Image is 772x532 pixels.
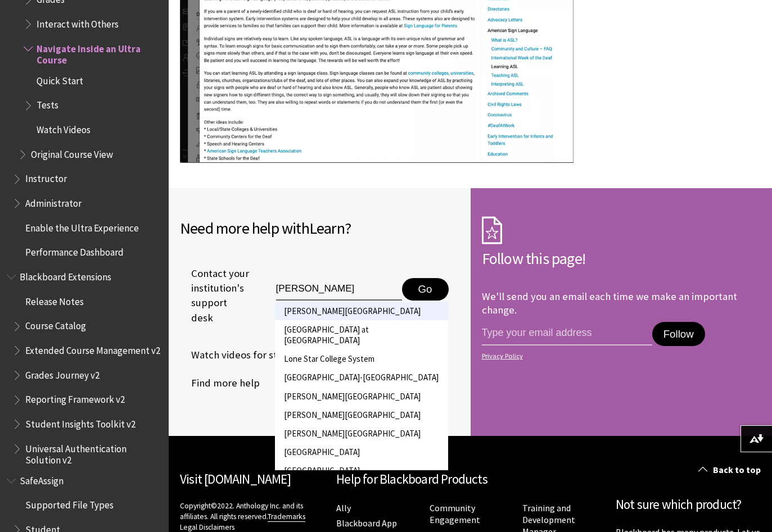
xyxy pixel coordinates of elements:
[275,406,448,424] li: [PERSON_NAME][GEOGRAPHIC_DATA]
[20,267,111,283] span: Blackboard Extensions
[275,461,448,480] li: [GEOGRAPHIC_DATA]
[275,443,448,461] li: [GEOGRAPHIC_DATA]
[180,266,250,325] span: Contact your institution's support desk
[180,471,291,487] a: Visit [DOMAIN_NAME]
[275,368,448,387] li: [GEOGRAPHIC_DATA]-[GEOGRAPHIC_DATA]
[37,71,83,87] span: Quick Start
[275,387,448,406] li: [PERSON_NAME][GEOGRAPHIC_DATA]
[482,216,502,244] img: Subscription Icon
[482,352,758,360] a: Privacy Policy
[180,347,309,363] a: Watch videos for students
[180,216,459,240] h2: Need more help with ?
[275,320,448,349] li: [GEOGRAPHIC_DATA] at [GEOGRAPHIC_DATA]
[336,517,397,529] a: Blackboard App
[25,219,139,234] span: Enable the Ultra Experience
[275,302,448,320] li: [PERSON_NAME][GEOGRAPHIC_DATA]
[25,415,136,430] span: Student Insights Toolkit v2
[25,341,160,356] span: Extended Course Management v2
[25,317,86,332] span: Course Catalog
[402,278,449,301] button: Go
[37,15,119,30] span: Interact with Others
[25,439,161,466] span: Universal Authentication Solution v2
[336,470,604,489] h2: Help for Blackboard Products
[616,495,761,515] h2: Not sure which product?
[690,460,772,480] a: Back to top
[37,96,58,111] span: Tests
[309,218,345,238] span: Learn
[430,502,480,526] a: Community Engagement
[25,292,84,307] span: Release Notes
[25,170,67,185] span: Instructor
[25,390,125,406] span: Reporting Framework v2
[652,322,705,347] button: Follow
[276,278,402,301] input: Type institution name to get support
[37,39,161,66] span: Navigate Inside an Ultra Course
[482,290,737,316] p: We'll send you an email each time we make an important change.
[275,349,448,368] li: Lone Star College System
[37,120,91,135] span: Watch Videos
[336,502,351,514] a: Ally
[482,247,761,270] h2: Follow this page!
[25,366,100,381] span: Grades Journey v2
[482,322,652,345] input: email address
[275,424,448,443] li: [PERSON_NAME][GEOGRAPHIC_DATA]
[180,375,260,392] a: Find more help
[25,496,114,511] span: Supported File Types
[268,512,305,522] a: Trademarks
[25,243,124,258] span: Performance Dashboard
[7,267,162,466] nav: Book outline for Blackboard Extensions
[20,471,64,486] span: SafeAssign
[25,194,82,209] span: Administrator
[31,145,113,160] span: Original Course View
